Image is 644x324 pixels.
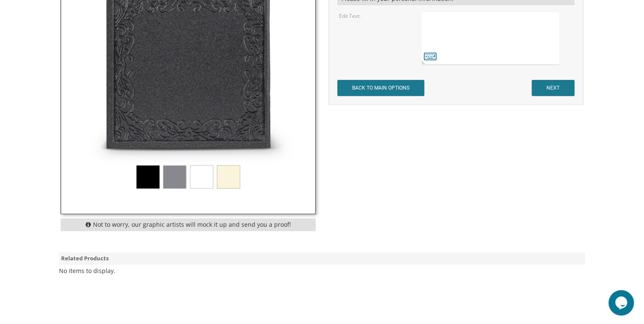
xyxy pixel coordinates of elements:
[59,267,115,275] div: No items to display.
[608,290,636,316] iframe: chat widget
[337,80,424,96] input: BACK TO MAIN OPTIONS
[61,218,316,231] div: Not to worry, our graphic artists will mock it up and send you a proof!
[59,252,585,265] div: Related Products
[532,80,574,96] input: NEXT
[339,12,361,20] label: Edit Text:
